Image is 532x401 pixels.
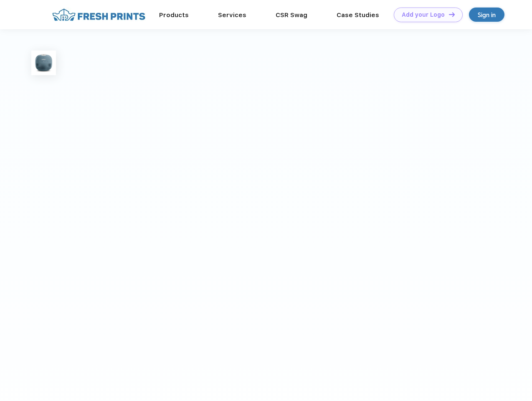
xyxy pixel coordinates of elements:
a: Products [159,11,189,19]
a: CSR Swag [276,11,307,19]
div: Add your Logo [402,11,445,18]
a: Services [218,11,246,19]
img: func=resize&h=100 [31,51,56,75]
img: DT [449,12,455,17]
div: Sign in [478,10,496,20]
a: Sign in [469,8,504,22]
img: fo%20logo%202.webp [50,8,148,22]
